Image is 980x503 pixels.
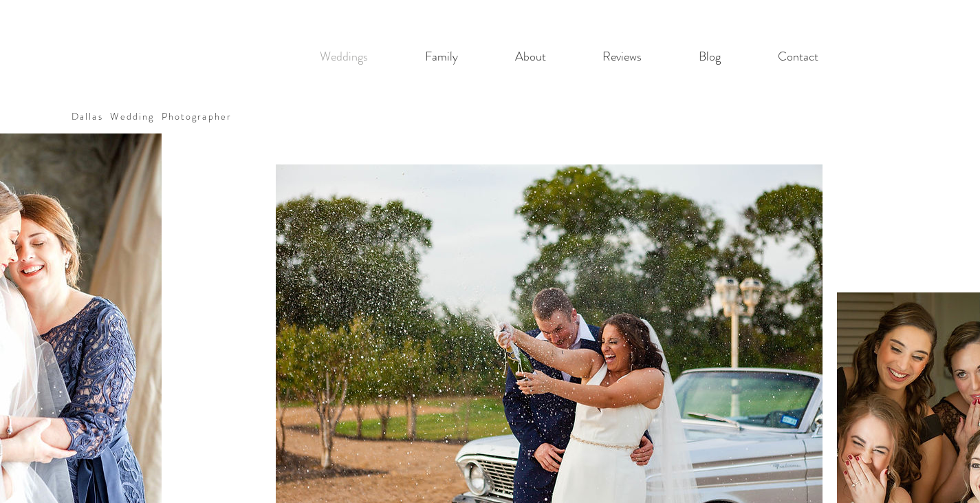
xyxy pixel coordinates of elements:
a: Dallas Wedding Photographer [72,109,232,123]
a: Contact [750,43,847,71]
nav: Site [292,43,847,71]
a: Family [397,43,487,71]
a: About [487,43,574,71]
p: Contact [771,43,825,71]
a: Reviews [574,43,671,71]
p: Reviews [596,43,649,71]
p: About [508,43,553,71]
p: Blog [692,43,728,71]
p: Family [418,43,465,71]
a: Blog [671,43,750,71]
